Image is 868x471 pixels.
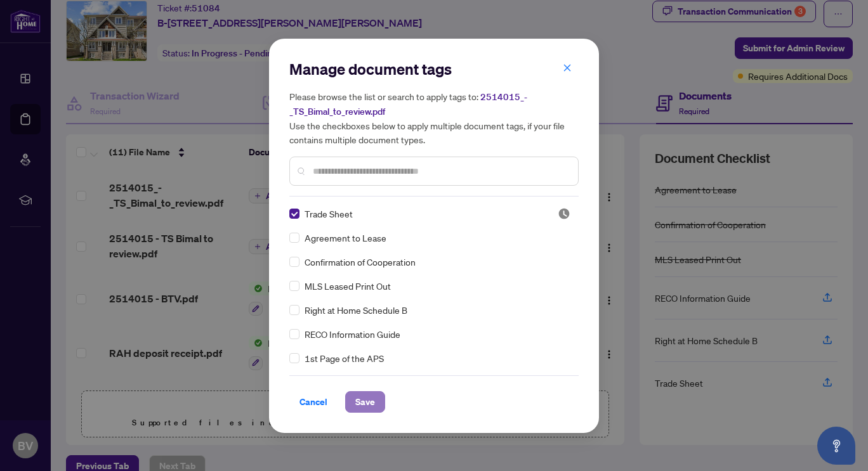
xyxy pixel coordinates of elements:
span: Save [355,392,375,412]
span: Pending Review [558,207,570,220]
span: close [563,63,572,72]
img: status [558,207,570,220]
button: Save [345,391,385,413]
span: MLS Leased Print Out [305,279,391,293]
span: Right at Home Schedule B [305,303,407,317]
span: Agreement to Lease [305,231,386,245]
h2: Manage document tags [289,59,579,79]
button: Cancel [289,391,338,413]
span: 1st Page of the APS [305,351,384,365]
span: Confirmation of Cooperation [305,255,416,269]
button: Open asap [817,427,855,465]
span: Cancel [299,392,327,412]
span: Trade Sheet [305,207,353,221]
span: RECO Information Guide [305,327,400,341]
span: 2514015_-_TS_Bimal_to_review.pdf [289,91,527,117]
h5: Please browse the list or search to apply tags to: Use the checkboxes below to apply multiple doc... [289,89,579,146]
